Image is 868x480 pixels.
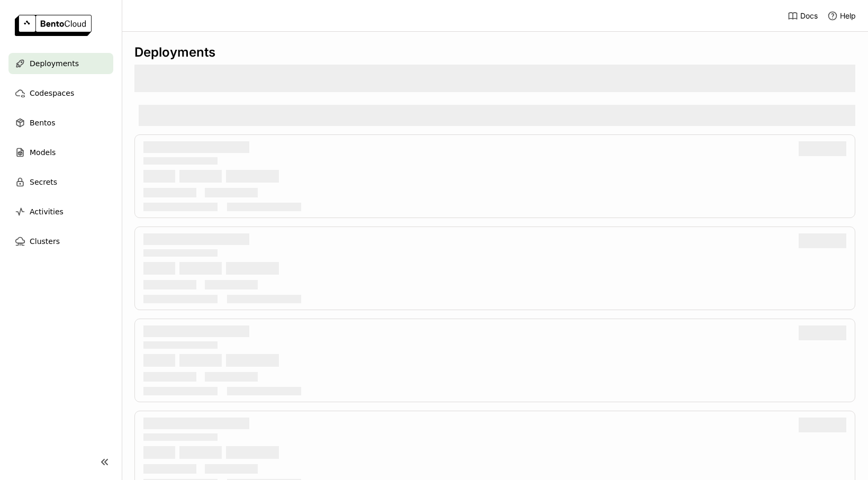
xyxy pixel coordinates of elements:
[134,44,855,60] div: Deployments
[30,205,64,218] span: Activities
[30,176,57,188] span: Secrets
[30,116,55,129] span: Bentos
[840,11,856,21] span: Help
[30,235,60,248] span: Clusters
[827,11,856,21] div: Help
[30,57,79,70] span: Deployments
[8,201,113,222] a: Activities
[8,171,113,193] a: Secrets
[8,142,113,163] a: Models
[800,11,818,21] span: Docs
[8,231,113,252] a: Clusters
[788,11,818,21] a: Docs
[30,87,74,99] span: Codespaces
[8,112,113,133] a: Bentos
[15,15,92,36] img: logo
[30,146,56,159] span: Models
